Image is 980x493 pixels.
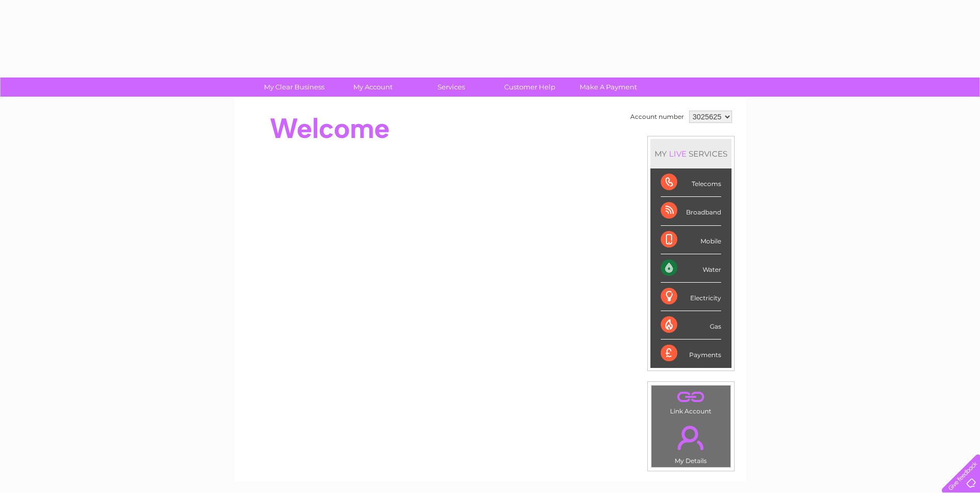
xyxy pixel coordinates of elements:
div: Payments [661,340,721,367]
a: My Account [330,78,415,97]
td: Link Account [651,385,731,418]
div: Gas [661,311,721,340]
td: Account number [628,108,687,126]
a: My Clear Business [252,78,337,97]
div: MY SERVICES [650,139,732,168]
a: Customer Help [487,78,572,97]
div: LIVE [667,149,689,159]
div: Broadband [661,197,721,225]
a: . [654,420,728,456]
a: . [654,388,728,406]
div: Water [661,254,721,283]
div: Electricity [661,283,721,311]
div: Telecoms [661,168,721,197]
div: Mobile [661,226,721,254]
a: Services [409,78,494,97]
a: Make A Payment [566,78,651,97]
td: My Details [651,417,731,468]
